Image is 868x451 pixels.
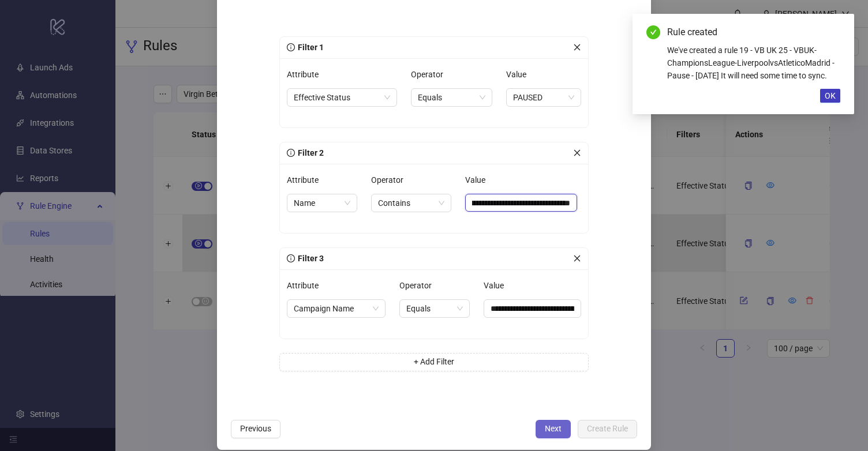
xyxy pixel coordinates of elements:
span: Effective Status [294,89,390,106]
span: Equals [418,89,485,106]
button: Next [536,420,571,438]
span: Campaign Name [294,300,379,317]
span: Filter 1 [295,43,324,52]
button: Previous [231,420,280,438]
a: Close [828,25,840,38]
label: Attribute [287,276,326,295]
span: OK [825,91,836,100]
span: info-circle [287,43,295,51]
label: Value [465,171,493,189]
span: Name [294,194,350,212]
span: Equals [406,300,463,317]
button: Create Rule [578,420,637,438]
label: Attribute [287,65,326,84]
span: Filter 2 [295,148,324,157]
label: Operator [399,276,439,295]
label: Operator [411,65,451,84]
span: PAUSED [513,89,574,106]
div: We've created a rule 19 - VB UK 25 - VBUK-ChampionsLeague-LiverpoolvsAtleticoMadrid - Pause - [DA... [667,44,840,82]
input: Value [484,299,581,318]
label: Operator [371,171,411,189]
span: close [573,254,581,262]
span: Filter 3 [295,254,324,263]
button: + Add Filter [279,353,589,371]
span: check-circle [646,25,660,39]
label: Attribute [287,171,326,189]
span: close [573,149,581,157]
span: info-circle [287,254,295,262]
span: Contains [378,194,444,212]
button: OK [820,89,840,103]
span: info-circle [287,149,295,157]
span: Previous [240,424,271,433]
label: Value [506,65,534,84]
input: Value [465,194,577,212]
span: + Add Filter [414,357,454,366]
span: close [573,43,581,51]
label: Value [484,276,511,295]
span: Next [545,424,562,433]
div: Rule created [667,25,840,39]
